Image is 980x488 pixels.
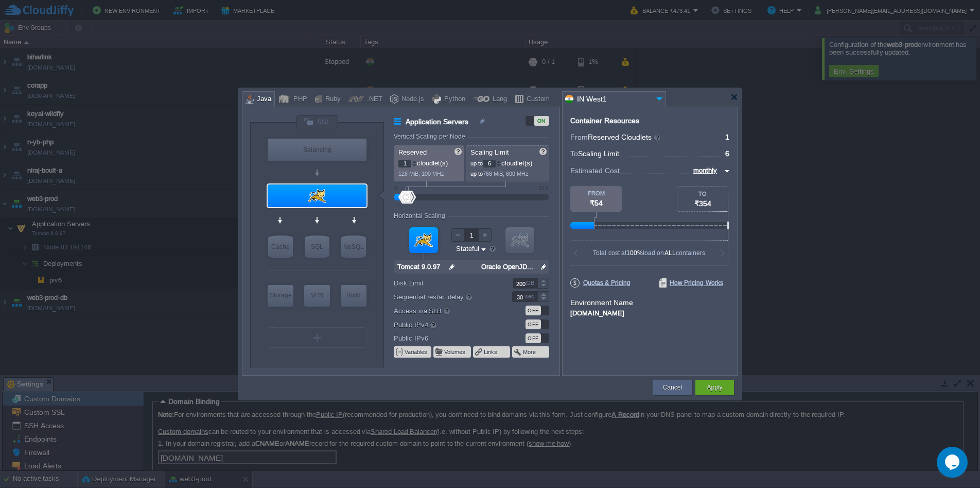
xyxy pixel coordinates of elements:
[570,149,578,158] span: To
[725,149,729,158] span: 6
[470,157,546,167] p: cloudlet(s)
[268,139,366,161] div: Load Balancer
[570,165,620,176] span: Estimated Cost
[304,285,330,307] div: Elastic VPS
[570,133,588,141] span: From
[268,285,293,306] div: Storage
[570,190,622,196] div: FROM
[570,117,639,125] div: Container Resources
[534,116,549,126] div: ON
[398,92,424,107] div: Node.js
[341,235,366,258] div: NoSQL
[470,148,509,156] span: Scaling Limit
[570,278,631,288] span: Quotas & Pricing
[322,92,341,107] div: Ruby
[489,92,507,107] div: Lang
[268,327,366,348] div: Create New Layer
[523,92,550,107] div: Custom
[394,278,498,289] label: Disk Limit
[525,292,536,301] div: sec
[304,285,330,306] div: VPS
[570,308,730,317] div: [DOMAIN_NAME]
[305,235,329,258] div: SQL
[470,171,483,177] span: up to
[268,235,293,258] div: Cache
[677,191,728,197] div: TO
[483,171,529,177] span: 768 MiB, 600 MHz
[484,348,498,356] button: Links
[707,382,722,393] button: Apply
[268,139,366,161] div: Balancing
[398,157,461,167] p: cloudlet(s)
[441,92,465,107] div: Python
[663,382,682,393] button: Cancel
[394,291,498,302] label: Sequential restart delay
[405,348,428,356] button: Variables
[523,348,537,356] button: More
[364,92,382,107] div: .NET
[290,92,307,107] div: PHP
[394,319,498,330] label: Public IPv4
[588,133,661,141] span: Reserved Cloudlets
[526,306,541,315] div: OFF
[526,319,541,329] div: OFF
[694,199,711,208] span: ₹354
[305,235,329,258] div: SQL Databases
[268,184,366,207] div: Application Servers
[398,171,444,177] span: 128 MiB, 100 MHz
[341,285,366,307] div: Build Node
[570,298,633,307] label: Environment Name
[937,447,970,478] iframe: chat widget
[268,285,293,307] div: Storage Containers
[394,133,468,140] div: Vertical Scaling per Node
[526,333,541,343] div: OFF
[341,235,366,258] div: NoSQL Databases
[394,185,397,191] div: 0
[725,133,729,141] span: 1
[394,305,498,316] label: Access via SLB
[526,278,536,288] div: GB
[394,212,448,220] div: Horizontal Scaling
[659,278,723,288] span: How Pricing Works
[398,148,427,156] span: Reserved
[254,92,271,107] div: Java
[394,333,498,344] label: Public IPv6
[539,185,548,191] div: 512
[444,348,466,356] button: Volumes
[578,149,619,158] span: Scaling Limit
[590,199,603,207] span: ₹54
[470,160,483,166] span: up to
[341,285,366,306] div: Build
